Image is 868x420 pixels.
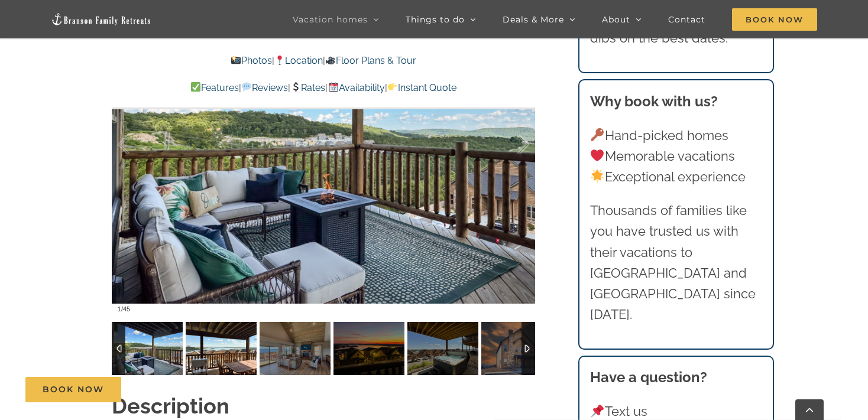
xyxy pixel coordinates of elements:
[293,15,368,24] span: Vacation homes
[241,82,288,93] a: Reviews
[591,128,604,141] img: 🔑
[325,55,416,66] a: Floor Plans & Tour
[333,322,404,375] img: Dreamweaver-cabin-sunset-Table-Rock-Lake-scaled.jpg-nggid042901-ngg0dyn-120x90-00f0w010c011r110f1...
[242,82,251,92] img: 💬
[274,55,323,66] a: Location
[25,377,121,402] a: Book Now
[186,322,257,375] img: Dreamweaver-Cabin-Table-Rock-Lake-2009-scaled.jpg-nggid043196-ngg0dyn-120x90-00f0w010c011r110f110...
[328,82,384,93] a: Availability
[590,91,763,112] h3: Why book with us?
[406,15,465,24] span: Things to do
[112,80,535,96] p: | | | |
[591,170,604,183] img: 🌟
[668,15,705,24] span: Contact
[590,200,763,325] p: Thousands of families like you have trusted us with their vacations to [GEOGRAPHIC_DATA] and [GEO...
[231,56,241,65] img: 📸
[503,15,564,24] span: Deals & More
[732,8,817,31] span: Book Now
[326,56,335,65] img: 🎥
[191,82,200,92] img: ✅
[260,322,331,375] img: Dreamweaver-Cabin-at-Table-Rock-Lake-1004-Edit-scaled.jpg-nggid042883-ngg0dyn-120x90-00f0w010c011...
[290,82,325,93] a: Rates
[112,53,535,69] p: | |
[591,405,604,418] img: 📌
[387,82,456,93] a: Instant Quote
[112,393,229,418] strong: Description
[291,82,300,92] img: 💲
[407,322,478,375] img: Dreamweaver-Cabin-Table-Rock-Lake-2020-scaled.jpg-nggid043203-ngg0dyn-120x90-00f0w010c011r110f110...
[43,385,104,395] span: Book Now
[590,369,707,386] strong: Have a question?
[112,322,183,375] img: Dreamweaver-Cabin-Table-Rock-Lake-2002-scaled.jpg-nggid043191-ngg0dyn-120x90-00f0w010c011r110f110...
[590,125,763,188] p: Hand-picked homes Memorable vacations Exceptional experience
[388,82,397,92] img: 👉
[51,12,151,26] img: Branson Family Retreats Logo
[275,56,284,65] img: 📍
[591,149,604,162] img: ❤️
[190,82,239,93] a: Features
[230,55,271,66] a: Photos
[481,322,552,375] img: Dreamweaver-Cabin-at-Table-Rock-Lake-1052-Edit-scaled.jpg-nggid042884-ngg0dyn-120x90-00f0w010c011...
[602,15,630,24] span: About
[329,82,338,92] img: 📆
